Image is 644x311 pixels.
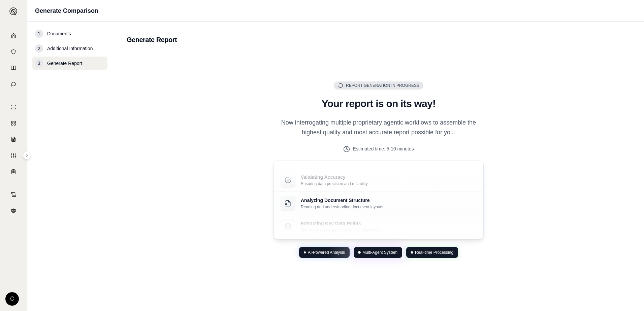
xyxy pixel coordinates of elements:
a: Documents Vault [2,44,25,59]
button: Expand sidebar [7,5,20,18]
button: Expand sidebar [23,151,31,160]
span: Real-time Processing [415,250,453,255]
p: Identifying and organizing crucial information [301,228,381,233]
a: Legal Search Engine [2,203,25,218]
a: Custom Report [2,148,25,163]
div: 3 [35,59,43,67]
p: Analyzing Document Structure [301,197,383,204]
p: Reading and understanding document layouts [301,204,383,210]
a: Home [2,28,25,43]
h1: Generate Comparison [35,6,98,15]
span: Documents [47,30,71,37]
p: Creating your comprehensive report [301,158,365,163]
a: Prompt Library [2,61,25,75]
div: 1 [35,30,43,38]
p: Validating Accuracy [301,174,368,180]
a: Claim Coverage [2,132,25,147]
span: AI-Powered Analysis [308,250,345,255]
span: Report Generation in Progress [346,83,419,88]
img: Expand sidebar [9,7,18,15]
p: Now interrogating multiple proprietary agentic workflows to assemble the highest quality and most... [273,118,484,138]
p: Ensuring data precision and reliability [301,181,368,186]
div: 2 [35,44,43,53]
a: Single Policy [2,100,25,114]
h2: Generate Report [127,35,631,44]
a: Chat [2,77,25,92]
span: Generate Report [47,60,82,67]
p: Extracting Key Data Points [301,220,381,227]
a: Contract Analysis [2,187,25,202]
div: C [5,292,19,306]
h2: Your report is on its way! [273,98,484,110]
span: Additional Information [47,45,93,52]
a: Coverage Table [2,164,25,179]
span: Estimated time: 5-10 minutes [353,145,414,152]
a: Policy Comparisons [2,116,25,131]
span: Multi-Agent System [362,250,397,255]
